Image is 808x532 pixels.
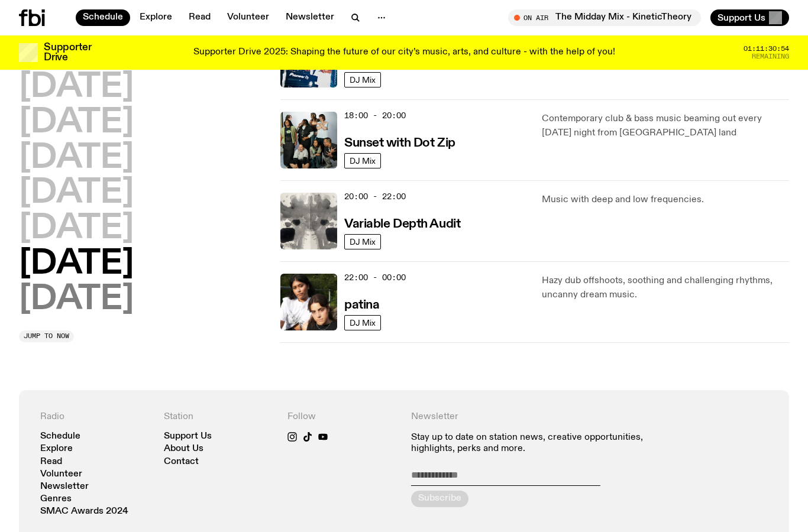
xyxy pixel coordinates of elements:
[344,137,455,150] h3: Sunset with Dot Zip
[411,432,644,455] p: Stay up to date on station news, creative opportunities, highlights, perks and more.
[40,470,82,479] a: Volunteer
[40,411,150,423] h4: Radio
[344,191,406,202] span: 20:00 - 22:00
[344,297,379,312] a: patina
[132,9,179,26] a: Explore
[344,218,460,231] h3: Variable Depth Audit
[344,315,381,330] a: DJ Mix
[279,9,341,26] a: Newsletter
[710,9,789,26] button: Support Us
[40,507,128,516] a: SMAC Awards 2024
[40,495,72,504] a: Genres
[44,43,91,63] h3: Supporter Drive
[752,53,789,60] span: Remaining
[164,432,212,441] a: Support Us
[19,248,134,281] button: [DATE]
[164,458,199,466] a: Contact
[344,234,381,249] a: DJ Mix
[19,212,134,245] button: [DATE]
[344,272,406,283] span: 22:00 - 00:00
[344,135,455,150] a: Sunset with Dot Zip
[24,333,69,339] span: Jump to now
[40,445,73,453] a: Explore
[542,193,789,207] p: Music with deep and low frequencies.
[76,9,130,26] a: Schedule
[280,193,337,249] img: A black and white Rorschach
[344,110,406,121] span: 18:00 - 20:00
[164,411,273,423] h4: Station
[344,72,381,87] a: DJ Mix
[40,458,62,466] a: Read
[411,491,468,507] button: Subscribe
[350,75,376,84] span: DJ Mix
[220,9,276,26] a: Volunteer
[40,482,89,491] a: Newsletter
[287,411,397,423] h4: Follow
[344,153,381,168] a: DJ Mix
[182,9,218,26] a: Read
[350,156,376,165] span: DJ Mix
[164,445,203,453] a: About Us
[19,142,134,175] button: [DATE]
[19,283,134,316] button: [DATE]
[19,330,74,342] button: Jump to now
[542,112,789,140] p: Contemporary club & bass music beaming out every [DATE] night from [GEOGRAPHIC_DATA] land
[344,299,379,312] h3: patina
[350,318,376,327] span: DJ Mix
[508,9,701,26] button: On AirThe Midday Mix - KineticTheory
[193,47,615,58] p: Supporter Drive 2025: Shaping the future of our city’s music, arts, and culture - with the help o...
[19,177,134,210] button: [DATE]
[344,216,460,231] a: Variable Depth Audit
[542,274,789,302] p: Hazy dub offshoots, soothing and challenging rhythms, uncanny dream music.
[411,411,644,423] h4: Newsletter
[40,432,80,441] a: Schedule
[350,237,376,246] span: DJ Mix
[717,12,765,23] span: Support Us
[19,71,134,104] button: [DATE]
[744,46,789,52] span: 01:11:30:54
[19,106,134,140] button: [DATE]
